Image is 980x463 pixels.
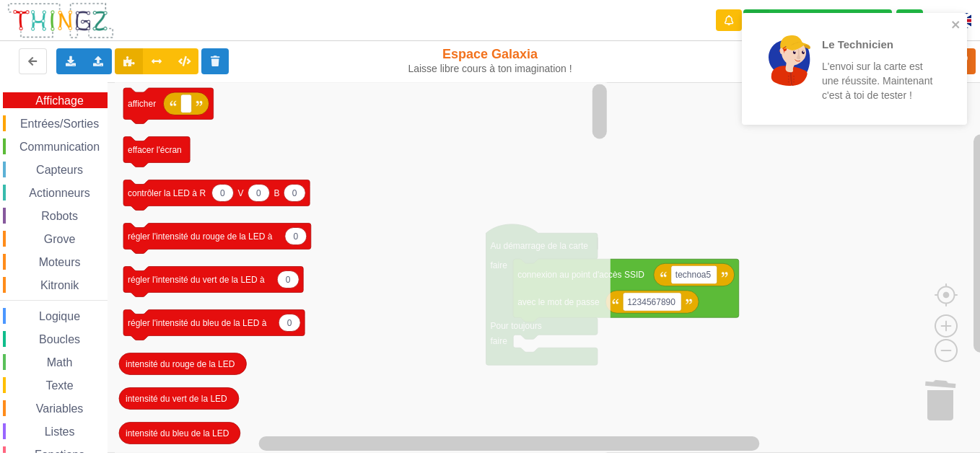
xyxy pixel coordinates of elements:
span: Math [45,356,75,369]
button: close [951,19,961,32]
span: Listes [43,425,77,438]
text: régler l'intensité du rouge de la LED à [128,231,273,241]
text: 0 [287,317,292,327]
text: intensité du vert de la LED [126,393,227,403]
text: 0 [286,274,291,284]
text: effacer l'écran [128,144,182,154]
text: régler l'intensité du vert de la LED à [128,274,265,284]
span: Boucles [37,333,82,345]
text: technoa5 [675,270,712,280]
text: contrôler la LED à R [128,188,206,198]
text: B [274,188,280,198]
span: Actionneurs [27,187,92,199]
text: V [238,188,244,198]
span: Robots [39,210,80,222]
span: Variables [34,402,86,415]
text: 0 [292,188,297,198]
span: Grove [42,233,78,245]
img: thingz_logo.png [6,1,115,40]
div: Ta base fonctionne bien ! [743,9,892,32]
p: Le Technicien [822,37,935,52]
span: Capteurs [34,164,85,176]
text: afficher [128,99,156,109]
span: Affichage [33,94,85,107]
span: Communication [17,141,102,153]
text: 0 [293,231,298,241]
span: Fonctions [32,449,87,461]
text: 0 [220,188,225,198]
p: L'envoi sur la carte est une réussite. Maintenant c'est à toi de tester ! [822,59,935,102]
span: Entrées/Sorties [18,118,101,130]
text: intensité du bleu de la LED [126,428,229,438]
div: Espace Galaxia [407,46,573,75]
text: intensité du rouge de la LED [126,358,235,369]
span: Logique [37,310,82,322]
text: régler l'intensité du bleu de la LED à [128,317,267,327]
span: Moteurs [37,256,83,268]
text: 1234567890 [627,296,675,307]
span: Texte [43,379,75,392]
text: 0 [256,188,261,198]
span: Kitronik [38,279,81,291]
div: Laisse libre cours à ton imagination ! [407,63,573,75]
